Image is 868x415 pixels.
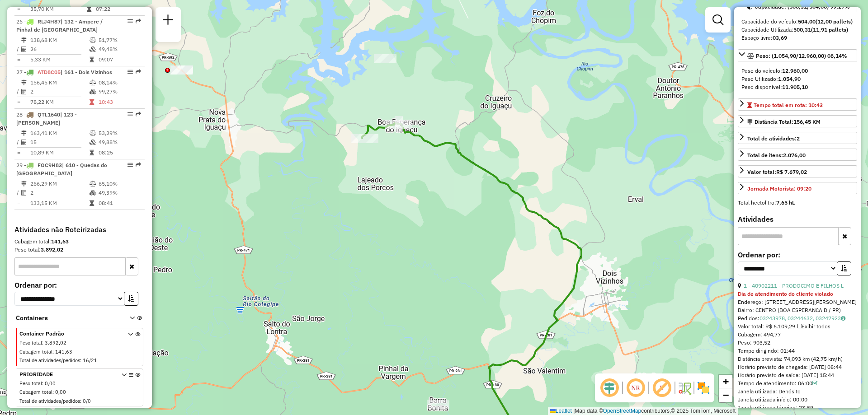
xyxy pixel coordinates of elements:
span: + [723,376,729,387]
div: Atividade não roteirizada - MONICA FREGNANI ME [170,65,193,75]
img: Exibir/Ocultar setores [696,381,711,395]
em: Rota exportada [136,19,141,24]
i: Tempo total em rota [90,201,94,206]
span: PRIORIDADE [19,370,117,378]
td: 08:41 [98,199,141,208]
span: : [80,398,81,404]
td: 49,48% [98,45,141,54]
span: 16/21 [83,357,97,364]
em: Rota exportada [136,112,141,117]
div: Janela utilizada término: 23:59 [738,404,857,412]
div: Horário previsto de saída: [DATE] 15:44 [738,371,857,379]
span: 0,00 [45,380,56,387]
span: Container Padrão [19,330,117,338]
span: 0/0 [83,398,91,404]
strong: R$ 7.679,02 [776,168,807,175]
i: Distância Total [21,37,27,43]
span: − [723,389,729,401]
td: 2 [30,188,89,197]
i: % de utilização do peso [90,37,96,43]
i: % de utilização do peso [90,80,96,85]
a: Total de itens:2.076,00 [738,149,857,161]
span: Peso total [19,340,42,346]
span: Cubagem: 494,77 [738,331,781,338]
td: 08,14% [98,78,141,87]
div: Bairro: CENTRO (BOA ESPERANCA D / PR) [738,306,857,314]
a: Zoom out [719,388,732,402]
div: Distância prevista: 74,093 km (42,75 km/h) [738,355,857,363]
span: | 123 - [PERSON_NAME] [16,111,77,126]
span: | 610 - Quedas do [GEOGRAPHIC_DATA] [16,162,107,177]
strong: 2 [797,135,800,142]
a: Peso: (1.054,90/12.960,00) 08,14% [738,49,857,61]
td: 5,33 KM [30,55,89,64]
div: Peso: (1.054,90/12.960,00) 08,14% [738,63,857,95]
div: Janela utilizada: Depósito [738,387,857,396]
i: Distância Total [21,80,27,85]
button: Ordem crescente [124,292,138,306]
span: Exibir todos [797,323,830,330]
td: 163,41 KM [30,129,89,138]
span: FOC9H83 [38,162,62,168]
strong: 1.054,90 [778,75,801,82]
td: 09:07 [98,55,141,64]
i: Distância Total [21,181,27,187]
td: 07:22 [95,5,136,14]
span: Total de atividades/pedidos [19,357,80,364]
i: % de utilização do peso [90,181,96,187]
span: Ocultar NR [625,377,646,399]
a: Jornada Motorista: 09:20 [738,182,857,194]
strong: (12,00 pallets) [816,18,853,25]
strong: 504,00 [798,18,816,25]
a: Exibir filtros [709,11,727,29]
span: Exibir rótulo [651,377,673,399]
a: Distância Total:156,45 KM [738,115,857,127]
em: Rota exportada [136,69,141,75]
i: Total de Atividades [21,89,27,94]
td: / [16,188,21,197]
i: % de utilização da cubagem [90,190,96,196]
span: | 161 - Dois Vizinhos [61,69,112,75]
div: Total hectolitro: [738,199,857,207]
div: Jornada Motorista: 09:20 [747,185,811,193]
strong: 2.076,00 [783,152,806,159]
td: 26 [30,45,89,54]
i: Tempo total em rota [90,150,94,155]
div: Capacidade do veículo: [741,18,854,26]
td: / [16,138,21,147]
td: 99,27% [98,87,141,96]
div: Espaço livre: [741,34,854,42]
div: Tempo dirigindo: 01:44 [738,347,857,355]
i: % de utilização do peso [90,131,96,136]
strong: 11.905,10 [782,84,808,90]
em: Opções [127,19,133,24]
span: : [42,340,43,346]
div: Atividade não roteirizada - ABEL FERREIRA DE LI [427,400,449,409]
em: Opções [127,162,133,168]
strong: 141,63 [51,238,69,245]
a: Leaflet [550,408,572,414]
td: 10,89 KM [30,148,89,157]
td: 15 [30,138,89,147]
strong: 7,65 hL [776,199,795,206]
span: RLJ4H87 [38,18,61,25]
span: Total de atividades/pedidos [19,398,80,404]
em: Rota exportada [136,162,141,168]
i: Observações [841,316,845,321]
div: Valor total: [747,168,807,176]
td: 49,88% [98,138,141,147]
div: Horário previsto de chegada: [DATE] 08:44 [738,363,857,371]
a: Zoom in [719,375,732,388]
span: 29 - [16,162,107,177]
i: Tempo total em rota [87,6,91,12]
span: | [573,408,575,414]
td: 35,70 KM [30,5,86,14]
label: Ordenar por: [14,280,145,290]
td: = [16,5,21,14]
td: 53,29% [98,129,141,138]
div: Endereço: [STREET_ADDRESS][PERSON_NAME] [738,298,857,306]
i: Total de Atividades [21,190,27,196]
span: Total de atividades: [747,135,800,142]
em: Opções [127,112,133,117]
i: Tempo total em rota [90,57,94,62]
